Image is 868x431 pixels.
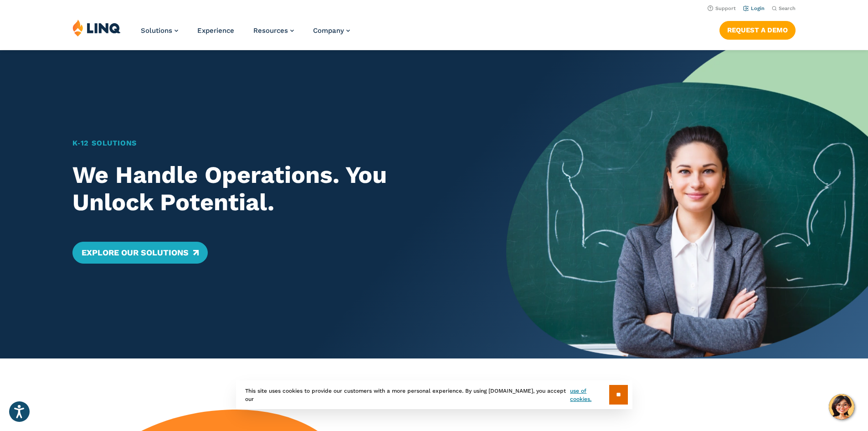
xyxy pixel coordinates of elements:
[72,161,471,216] h2: We Handle Operations. You Unlock Potential.
[743,5,765,11] a: Login
[719,19,796,39] nav: Button Navigation
[506,50,868,358] img: Home Banner
[779,5,796,11] span: Search
[197,26,234,35] a: Experience
[570,387,609,403] a: use of cookies.
[141,26,178,35] a: Solutions
[719,21,796,39] a: Request a Demo
[72,242,208,264] a: Explore Our Solutions
[72,19,121,36] img: LINQ | K‑12 Software
[772,5,796,12] button: Open Search Bar
[313,26,350,35] a: Company
[72,138,471,149] h1: K‑12 Solutions
[313,26,344,35] span: Company
[253,26,294,35] a: Resources
[829,394,854,420] button: Hello, have a question? Let’s chat.
[141,19,350,49] nav: Primary Navigation
[253,26,288,35] span: Resources
[708,5,736,11] a: Support
[236,380,632,409] div: This site uses cookies to provide our customers with a more personal experience. By using [DOMAIN...
[141,26,172,35] span: Solutions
